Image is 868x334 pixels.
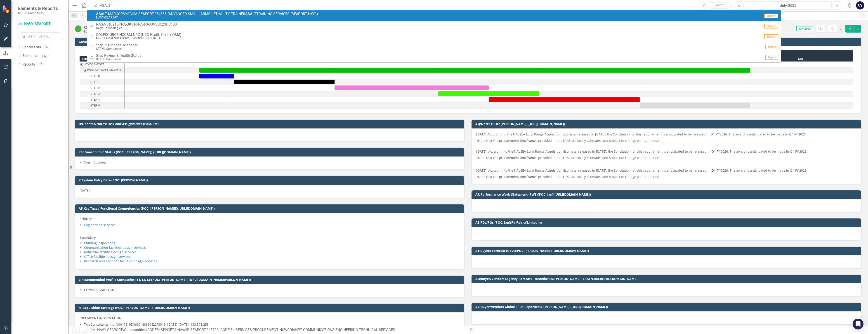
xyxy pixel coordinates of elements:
div: Task: Start date: 2025-09-22 End date: 2026-03-01 [199,68,750,73]
span: Element [764,14,778,18]
h3: AF:Key Tags / Functional Competencies (POC: [PERSON_NAME])([URL][DOMAIN_NAME]) [79,207,462,210]
span: Element [764,24,778,28]
span: Small Business [84,160,107,164]
div: STEP 4 [80,97,125,103]
div: STEP 3 [90,91,100,97]
span: Report [765,55,778,60]
a: Opportunities [124,328,146,332]
h3: AS:PDs/PQs (POC: Jan)(PinPoint)(LinkedIn) [475,221,859,224]
div: STEP 0 [90,73,100,79]
div: Task: Start date: 2025-12-01 End date: 2025-12-31 [80,91,125,97]
a: NAVY-SEAPORT [97,328,122,332]
div: » » [91,327,465,333]
span: -MARCORSYSCOM-SEAPORT-254866 (ADVANCED SMALL ARMS LETHALITY TRAINER TRAINING SERVICES (SEAPORT NXG)) [96,12,318,16]
button: July-2025 [745,1,832,9]
a: Step 3: Proposal ManagerSTAHL CompaniesReport [87,42,781,52]
p: *Note that the procurement timeframes provided in this LRAE are solely estimates and subject to c... [476,137,856,144]
strong: INCUMBENT INFORMATION [80,316,121,320]
p: *Note that the procurement timeframes provided in this LRAE are solely estimates and subject to c... [476,155,856,161]
h3: AT:Buyers Forecast (Govt)(POC:[PERSON_NAME])([URL][DOMAIN_NAME]) [475,249,859,252]
small: STAHL Companies [96,57,141,61]
h3: I:Socioeconomic Status (POC: [PERSON_NAME]) ([URL][DOMAIN_NAME]) [79,150,462,154]
a: Scorecards [22,45,41,50]
a: SOLESOURCE-HCO&M-NRC (NRC Health Center O&M)NUCLEAR REGULATORY COMMISSION-GLINDAElement [87,31,781,42]
strong: ASALT [96,12,107,16]
span: Step Review & Health Status [96,54,141,58]
strong: ASALT [245,12,256,16]
h3: L:Recommended Profile Companies (T1/T2/T3)(POC: [PERSON_NAME])([URL][DOMAIN_NAME][PERSON_NAME]) [79,278,462,281]
div: 142 [40,54,49,58]
a: NASA-518210-N/A-DK01-N/A-T0-80NSSC23PC100Kelyn TechnologiesElement [87,21,781,31]
a: Reports [22,62,35,67]
span: SOLESOURCE-HCO&M-NRC (NRC Health Center O&M) [96,33,182,37]
div: STEP 2 [90,85,100,91]
small: Kelyn Technologies [96,26,177,30]
small: STAHL Companies [18,11,58,15]
div: STEP 2 [80,85,125,91]
span: Element [764,34,778,39]
a: Elements [22,53,38,59]
a: Step Review & Health StatusSTAHL CompaniesReport [87,52,781,62]
div: Task: Start date: 2025-12-16 End date: 2026-01-30 [80,97,125,103]
h3: H:Updates/Notes/Task and Assignments (PdM/PM) [79,122,462,126]
input: Search Below... [18,32,63,40]
div: CODE34SPNCETS-NAVAIR-SEAPORT-245700: CODE 34 SERVICES PROCUREMENT NUWCDIVNPT COMMUNICATIONS ENGIN... [80,67,125,73]
div: Task: Start date: 2026-01-30 End date: 2026-03-01 [640,103,750,108]
h3: AR:Performance Work Statement (PWS)(POC: Jan)([URL][DOMAIN_NAME]) [475,193,859,196]
small: NAVY-SEAPORT [96,16,318,19]
h3: M:Acquisition Strategy (POC: [PERSON_NAME]) ([URL][DOMAIN_NAME]) [79,306,462,309]
small: STAHL Companies [96,47,137,50]
div: STEP 4 [90,97,100,103]
h3: AU:Buyer/Vendors (Agency Forecast-Trusted)(POC:[PERSON_NAME])(LRAF/LRAE)([URL][DOMAIN_NAME]) [475,277,859,280]
p: TeleConsultants Inc; N0017819D8690-N6660422F3016; [DATE]-[DATE]; $33,371,258 [84,322,460,327]
span: NASA-518210-N/A-DK01-N/A-T0-80NSSC23PC100 [96,22,177,26]
strong: Primary [80,216,92,221]
div: Task: Start date: 2025-10-02 End date: 2025-11-01 [80,79,125,85]
a: Communication facilities design services [84,245,146,250]
div: STEP 0 [80,73,125,79]
img: Active [75,25,82,32]
small: NUCLEAR REGULATORY COMMISSION-GLINDA [96,37,182,40]
h3: Gantt Chart [79,40,859,43]
a: Industrial facilities design services [84,250,137,254]
div: 15 [37,62,45,66]
button: CS [856,1,864,9]
div: STEP 1 [90,79,100,85]
input: Search ClearPoint... [92,2,732,9]
div: CODE34SPNCETS-NAVAIR-SEAPORT-245700: CODE 34 SERVICES PROCUREMENT NUWCDIVNPT COMMUNICATIONS ENGIN... [87,67,123,73]
span: July-2025 [796,26,813,31]
span: Step 3: Proposal Manager [96,43,137,47]
a: ASALT-MARCORSYSCOM-SEAPORT-254866 (ADVANCED SMALL ARMS LETHALITY TRAINERASALTTRAINING SERVICES (S... [87,10,781,21]
div: Task: Start date: 2025-12-01 End date: 2025-12-31 [438,91,539,96]
p: : According to the NAVSEA Long Range Acquisition Estimate, released in [DATE], the Solicitation f... [476,144,856,155]
div: NAVY-SEAPORT [84,62,104,67]
h3: AQ:Notes (POC: [PERSON_NAME])([URL][DOMAIN_NAME]) [475,122,859,126]
p: *Note that the procurement timeframes provided in this LRAE are solely estimates and subject to c... [476,174,856,179]
div: NAVY-SEAPORT [80,62,125,67]
p: : According to the NAVSEA Long Range Acquisition Estimate, released in [DATE], the Solicitation f... [476,167,856,174]
div: Task: Start date: 2025-09-22 End date: 2026-03-01 [80,67,125,73]
div: Task: Start date: 2025-09-22 End date: 2025-10-02 [199,74,234,78]
div: NAVY-SEAPORT [84,30,399,33]
a: Office facilities design services [84,254,131,259]
div: CODE34SPNCETS-NAVAIR-SEAPORT-245700: CODE 34 SERVICES PROCUREMENT NUWCDIVNPT COMMUNICATIONS ENGIN... [147,328,395,332]
h3: AV:Buyer/Vendors Global FPDS Report(POC:[PERSON_NAME])([URL][DOMAIN_NAME]) [475,305,859,308]
div: Open Intercom Messenger [853,319,863,329]
div: STEP 5 [80,103,125,109]
a: Engineering services [84,223,116,227]
strong: [DATE] [476,149,486,154]
div: 59 [43,45,50,49]
a: Building inspections [84,241,115,245]
a: Research and scientific facilities design services [84,259,157,263]
span: [DATE] [80,188,90,193]
div: Task: Start date: 2025-12-16 End date: 2026-01-30 [489,97,640,102]
strong: [DATE] [476,168,486,173]
strong: Secondary [80,235,96,240]
span: Elements & Reports [18,6,58,11]
a: NAVY-SEAPORT [18,21,63,27]
p: According to the NAVSEA Long Range Acquisition Estimate, released in [DATE], the Solicitation for... [476,132,856,137]
h3: K:System Entry Date (POC: [PERSON_NAME]) [79,178,462,182]
div: Task: Start date: 2026-01-30 End date: 2026-03-01 [80,103,125,109]
div: Task: Start date: 2025-11-01 End date: 2025-12-16 [80,85,125,91]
